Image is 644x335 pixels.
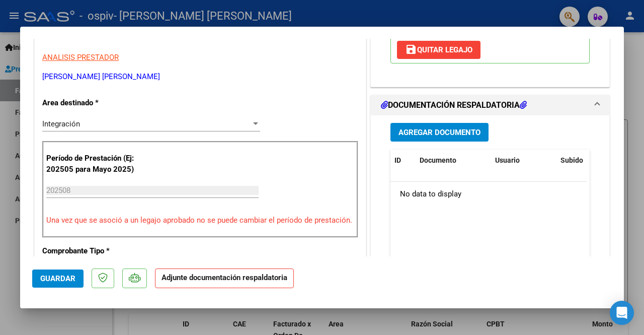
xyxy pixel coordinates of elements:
[42,97,137,109] p: Area destinado *
[398,128,480,137] span: Agregar Documento
[390,150,416,171] datatable-header-cell: ID
[560,156,583,164] span: Subido
[42,71,358,83] p: [PERSON_NAME] [PERSON_NAME]
[405,43,417,55] mat-icon: save
[42,119,80,128] span: Integración
[491,150,556,171] datatable-header-cell: Usuario
[420,156,456,164] span: Documento
[381,99,527,111] h1: DOCUMENTACIÓN RESPALDATORIA
[42,245,137,257] p: Comprobante Tipo *
[405,45,472,54] span: Quitar Legajo
[162,273,287,282] strong: Adjunte documentación respaldatoria
[42,53,119,62] span: ANALISIS PRESTADOR
[495,156,520,164] span: Usuario
[394,156,401,164] span: ID
[46,153,139,175] p: Período de Prestación (Ej: 202505 para Mayo 2025)
[371,115,609,324] div: DOCUMENTACIÓN RESPALDATORIA
[40,274,75,283] span: Guardar
[32,270,84,288] button: Guardar
[397,41,480,59] button: Quitar Legajo
[390,182,587,207] div: No data to display
[610,301,634,325] div: Open Intercom Messenger
[371,95,609,115] mat-expansion-panel-header: DOCUMENTACIÓN RESPALDATORIA
[390,123,489,142] button: Agregar Documento
[416,150,491,171] datatable-header-cell: Documento
[46,215,354,226] p: Una vez que se asoció a un legajo aprobado no se puede cambiar el período de prestación.
[556,150,607,171] datatable-header-cell: Subido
